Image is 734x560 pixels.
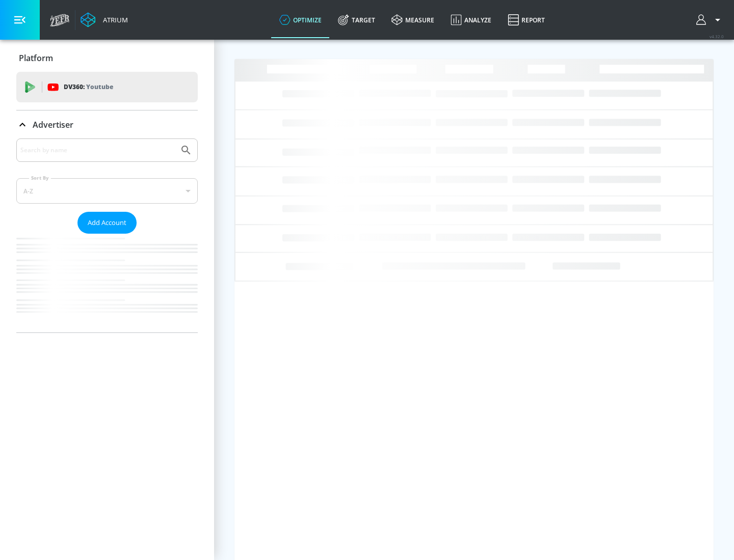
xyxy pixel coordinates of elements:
div: Atrium [99,15,128,24]
span: v 4.32.0 [710,34,724,39]
div: Advertiser [16,110,198,139]
a: Atrium [81,12,128,27]
label: Sort By [29,175,51,181]
button: Add Account [77,212,137,234]
a: Target [330,2,383,38]
p: Youtube [86,81,113,92]
a: measure [383,2,442,38]
p: DV360: [64,81,113,93]
div: A-Z [16,178,198,204]
div: Platform [16,44,198,72]
div: DV360: Youtube [16,72,198,102]
div: Advertiser [16,138,198,332]
p: Advertiser [33,119,73,130]
p: Platform [19,52,53,64]
a: optimize [271,2,330,38]
input: Search by name [20,144,175,157]
a: Analyze [442,2,500,38]
nav: list of Advertiser [16,234,198,332]
a: Report [500,2,553,38]
span: Add Account [88,217,126,229]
